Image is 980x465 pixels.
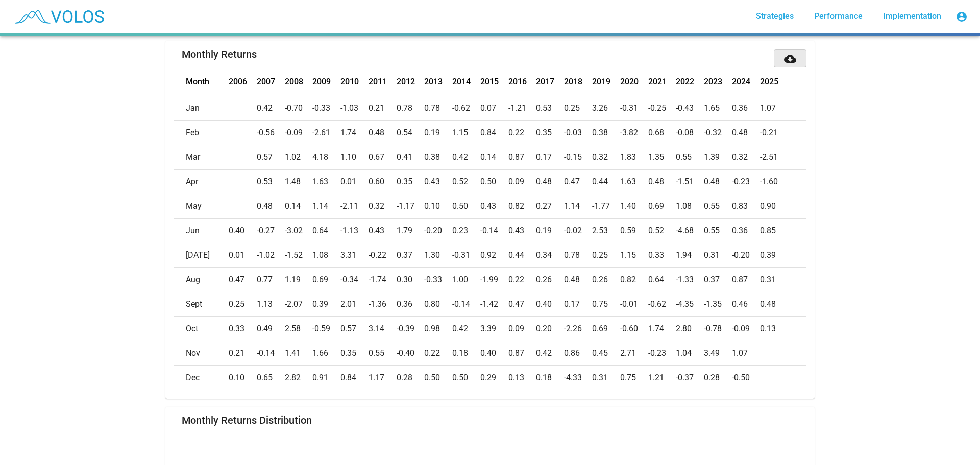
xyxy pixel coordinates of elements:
[648,120,676,145] td: 0.68
[369,96,397,120] td: 0.21
[732,218,760,243] td: 0.36
[508,341,536,365] td: 0.87
[424,243,452,267] td: 1.30
[508,365,536,390] td: 0.13
[704,267,732,292] td: 0.37
[564,341,592,365] td: 0.86
[369,292,397,316] td: -1.36
[229,267,257,292] td: 0.47
[648,169,676,194] td: 0.48
[257,96,285,120] td: 0.42
[285,96,313,120] td: -0.70
[257,218,285,243] td: -0.27
[452,194,480,218] td: 0.50
[340,67,369,96] th: 2010
[452,243,480,267] td: -0.31
[229,316,257,341] td: 0.33
[340,267,369,292] td: -0.34
[620,120,648,145] td: -3.82
[257,145,285,169] td: 0.57
[312,292,340,316] td: 0.39
[397,96,425,120] td: 0.78
[285,365,313,390] td: 2.82
[312,218,340,243] td: 0.64
[452,120,480,145] td: 1.15
[704,194,732,218] td: 0.55
[312,96,340,120] td: -0.33
[732,67,760,96] th: 2024
[648,267,676,292] td: 0.64
[704,145,732,169] td: 1.39
[312,365,340,390] td: 0.91
[564,267,592,292] td: 0.48
[508,267,536,292] td: 0.22
[760,218,806,243] td: 0.85
[620,169,648,194] td: 1.63
[369,120,397,145] td: 0.48
[536,194,564,218] td: 0.27
[620,96,648,120] td: -0.31
[676,169,704,194] td: -1.51
[536,341,564,365] td: 0.42
[564,365,592,390] td: -4.33
[592,120,620,145] td: 0.38
[676,316,704,341] td: 2.80
[536,316,564,341] td: 0.20
[452,341,480,365] td: 0.18
[312,243,340,267] td: 1.08
[564,243,592,267] td: 0.78
[784,53,796,65] mat-icon: cloud_download
[369,365,397,390] td: 1.17
[760,267,806,292] td: 0.31
[676,120,704,145] td: -0.08
[704,120,732,145] td: -0.32
[424,316,452,341] td: 0.98
[397,292,425,316] td: 0.36
[732,169,760,194] td: -0.23
[676,194,704,218] td: 1.08
[424,194,452,218] td: 0.10
[174,67,229,96] th: Month
[704,341,732,365] td: 3.49
[257,169,285,194] td: 0.53
[397,243,425,267] td: 0.37
[648,365,676,390] td: 1.21
[536,96,564,120] td: 0.53
[182,415,312,425] mat-card-title: Monthly Returns Distribution
[257,292,285,316] td: 1.13
[369,169,397,194] td: 0.60
[760,145,806,169] td: -2.51
[732,145,760,169] td: 0.32
[564,120,592,145] td: -0.03
[704,96,732,120] td: 1.65
[229,365,257,390] td: 0.10
[480,316,508,341] td: 3.39
[508,145,536,169] td: 0.87
[312,341,340,365] td: 1.66
[756,11,794,21] span: Strategies
[732,120,760,145] td: 0.48
[312,267,340,292] td: 0.69
[340,120,369,145] td: 1.74
[424,365,452,390] td: 0.50
[452,145,480,169] td: 0.42
[760,67,806,96] th: 2025
[620,145,648,169] td: 1.83
[648,194,676,218] td: 0.69
[955,11,968,23] mat-icon: account_circle
[397,145,425,169] td: 0.41
[620,341,648,365] td: 2.71
[480,120,508,145] td: 0.84
[369,316,397,341] td: 3.14
[536,267,564,292] td: 0.26
[676,145,704,169] td: 0.55
[732,365,760,390] td: -0.50
[676,365,704,390] td: -0.37
[508,194,536,218] td: 0.82
[620,292,648,316] td: -0.01
[312,316,340,341] td: -0.59
[257,267,285,292] td: 0.77
[704,292,732,316] td: -1.35
[536,243,564,267] td: 0.34
[592,169,620,194] td: 0.44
